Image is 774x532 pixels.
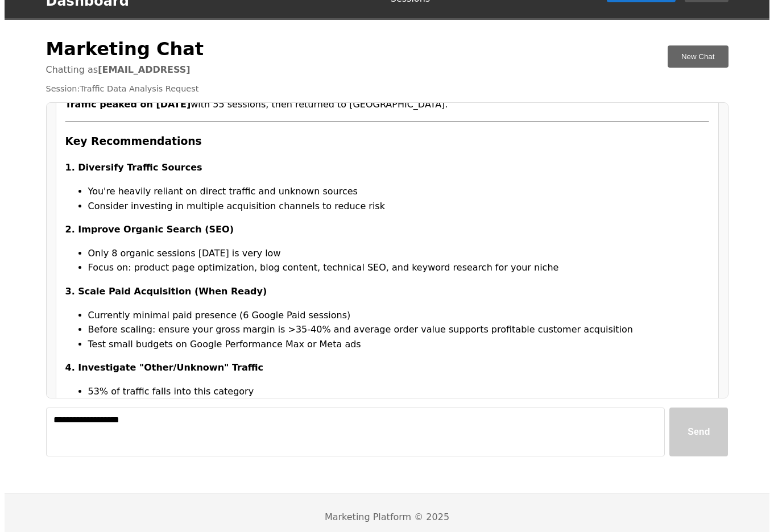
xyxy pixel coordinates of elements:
li: Test small budgets on Google Performance Max or Meta ads [88,337,709,352]
li: 53% of traffic falls into this category [88,384,709,399]
p: with 55 sessions, then returned to [GEOGRAPHIC_DATA]. [65,97,709,112]
button: New Chat [668,45,729,68]
strong: [EMAIL_ADDRESS] [98,64,191,75]
strong: Key Recommendations [65,135,202,147]
li: You're heavily reliant on direct traffic and unknown sources [88,184,709,199]
li: Before scaling: ensure your gross margin is >35-40% and average order value supports profitable c... [88,322,709,337]
button: Send [669,408,728,456]
strong: 3. Scale Paid Acquisition (When Ready) [65,286,267,297]
li: Only 8 organic sessions [DATE] is very low [88,246,709,261]
li: Currently minimal paid presence (6 Google Paid sessions) [88,308,709,323]
strong: 2. Improve Organic Search (SEO) [65,224,234,235]
li: Consider investing in multiple acquisition channels to reduce risk [88,199,709,214]
h2: Marketing Chat [46,38,204,60]
p: Chatting as [46,64,204,75]
strong: 1. Diversify Traffic Sources [65,162,202,173]
div: Session: Traffic Data Analysis Request [46,84,729,93]
strong: Traffic peaked on [DATE] [65,99,191,110]
li: Focus on: product page optimization, blog content, technical SEO, and keyword research for your n... [88,260,709,275]
p: Marketing Platform © 2025 [23,512,751,522]
strong: 4. Investigate "Other/Unknown" Traffic [65,362,264,373]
